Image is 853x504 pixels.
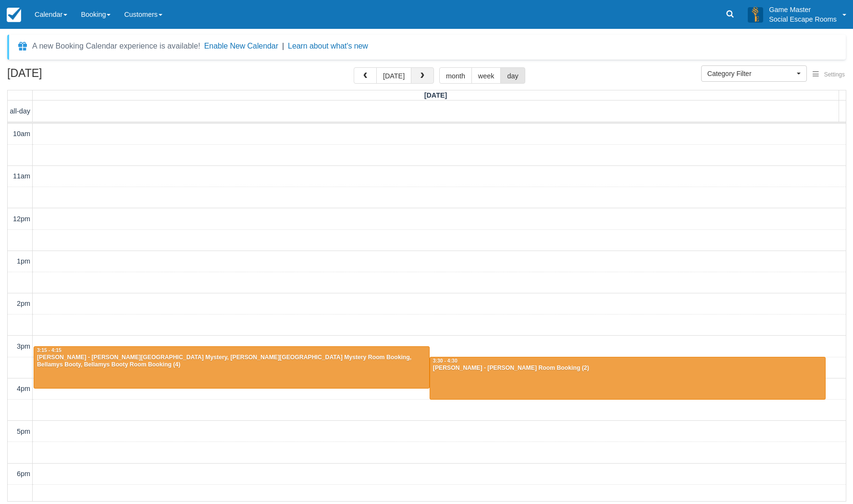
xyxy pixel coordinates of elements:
[769,14,837,24] p: Social Escape Rooms
[701,65,807,82] button: Category Filter
[17,257,30,265] span: 1pm
[282,42,284,50] span: |
[34,346,430,389] a: 3:15 - 4:15[PERSON_NAME] - [PERSON_NAME][GEOGRAPHIC_DATA] Mystery, [PERSON_NAME][GEOGRAPHIC_DATA]...
[17,428,30,435] span: 5pm
[748,7,763,22] img: A3
[17,300,30,307] span: 2pm
[17,470,30,478] span: 6pm
[471,67,501,84] button: week
[769,5,837,14] p: Game Master
[439,67,472,84] button: month
[10,107,30,115] span: all-day
[7,67,129,85] h2: [DATE]
[204,41,278,51] button: Enable New Calendar
[37,348,62,353] span: 3:15 - 4:15
[13,172,30,180] span: 11am
[37,354,427,369] div: [PERSON_NAME] - [PERSON_NAME][GEOGRAPHIC_DATA] Mystery, [PERSON_NAME][GEOGRAPHIC_DATA] Mystery Ro...
[17,342,30,350] span: 3pm
[17,385,30,392] span: 4pm
[430,357,826,399] a: 3:30 - 4:30[PERSON_NAME] - [PERSON_NAME] Room Booking (2)
[424,91,447,99] span: [DATE]
[500,67,525,84] button: day
[288,42,368,50] a: Learn about what's new
[7,8,21,22] img: checkfront-main-nav-mini-logo.png
[13,130,30,138] span: 10am
[807,68,851,82] button: Settings
[32,40,200,52] div: A new Booking Calendar experience is available!
[433,365,823,372] div: [PERSON_NAME] - [PERSON_NAME] Room Booking (2)
[376,67,411,84] button: [DATE]
[433,358,457,364] span: 3:30 - 4:30
[707,69,794,78] span: Category Filter
[13,215,30,223] span: 12pm
[824,71,845,78] span: Settings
